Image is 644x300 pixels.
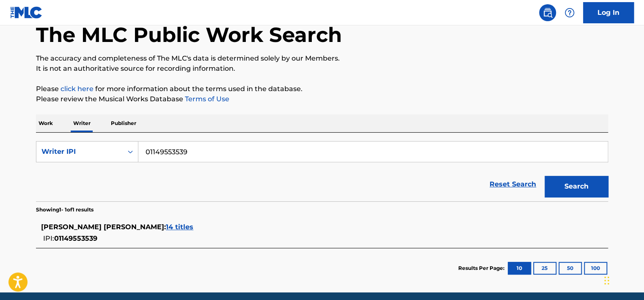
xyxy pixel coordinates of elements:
[41,147,118,157] div: Writer IPI
[36,84,608,94] p: Please for more information about the terms used in the database.
[559,262,582,275] button: 50
[542,8,553,18] img: search
[166,223,193,231] span: 14 titles
[10,6,43,19] img: MLC Logo
[36,206,94,214] p: Showing 1 - 1 of 1 results
[41,223,166,231] span: [PERSON_NAME] [PERSON_NAME] :
[108,114,139,132] p: Publisher
[602,259,644,300] iframe: Chat Widget
[545,176,608,197] button: Search
[561,4,578,21] div: Help
[36,22,342,47] h1: The MLC Public Work Search
[533,262,556,275] button: 25
[36,114,55,132] p: Work
[183,95,229,103] a: Terms of Use
[508,262,531,275] button: 10
[564,8,575,18] img: help
[36,94,608,104] p: Please review the Musical Works Database
[36,53,608,64] p: The accuracy and completeness of The MLC's data is determined solely by our Members.
[54,234,97,242] span: 01149553539
[584,262,607,275] button: 100
[36,64,608,74] p: It is not an authoritative source for recording information.
[539,4,556,21] a: Public Search
[458,264,506,272] p: Results Per Page:
[43,234,54,242] span: IPI:
[36,141,608,201] form: Search Form
[583,2,634,23] a: Log In
[485,175,540,194] a: Reset Search
[604,268,609,293] div: Drag
[71,114,93,132] p: Writer
[61,85,94,93] a: click here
